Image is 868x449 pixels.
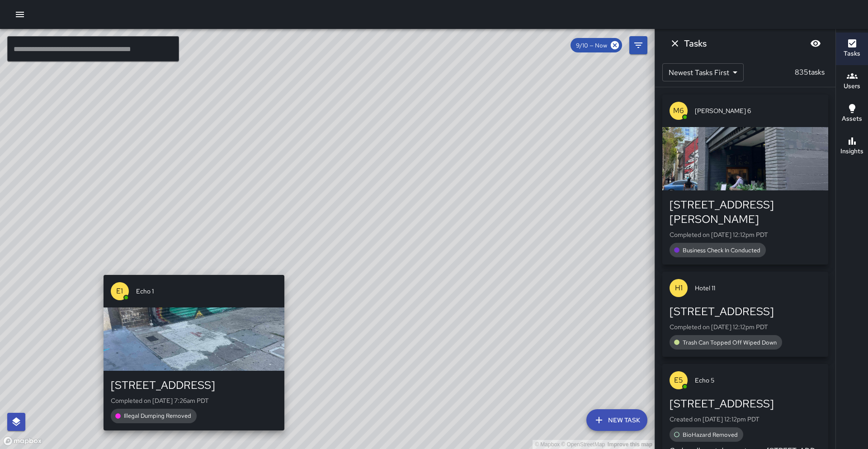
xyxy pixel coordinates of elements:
[670,415,821,424] p: Created on [DATE] 12:12pm PDT
[586,409,647,431] button: New Task
[695,284,821,293] span: Hotel 11
[571,42,613,49] span: 9/10 — Now
[807,34,825,52] button: Blur
[670,322,821,331] p: Completed on [DATE] 12:12pm PDT
[695,376,821,385] span: Echo 5
[571,38,622,52] div: 9/10 — Now
[844,49,860,59] h6: Tasks
[836,65,868,98] button: Users
[673,105,684,116] p: M6
[677,431,743,439] span: BioHazard Removed
[695,106,821,115] span: [PERSON_NAME] 6
[670,304,821,319] div: [STREET_ADDRESS]
[842,114,862,124] h6: Assets
[675,283,683,293] p: H1
[662,272,828,357] button: H1Hotel 11[STREET_ADDRESS]Completed on [DATE] 12:12pm PDTTrash Can Topped Off Wiped Down
[670,230,821,239] p: Completed on [DATE] 12:12pm PDT
[662,95,828,265] button: M6[PERSON_NAME] 6[STREET_ADDRESS][PERSON_NAME]Completed on [DATE] 12:12pm PDTBusiness Check In Co...
[844,81,860,91] h6: Users
[662,63,744,81] div: Newest Tasks First
[104,275,284,430] button: E1Echo 1[STREET_ADDRESS]Completed on [DATE] 7:26am PDTIllegal Dumping Removed
[677,339,782,346] span: Trash Can Topped Off Wiped Down
[791,67,828,78] p: 835 tasks
[836,33,868,65] button: Tasks
[111,396,277,405] p: Completed on [DATE] 7:26am PDT
[836,98,868,130] button: Assets
[136,287,277,296] span: Echo 1
[629,36,647,54] button: Filters
[684,36,707,51] h6: Tasks
[677,246,766,254] span: Business Check In Conducted
[670,397,821,411] div: [STREET_ADDRESS]
[840,147,863,156] h6: Insights
[670,198,821,227] div: [STREET_ADDRESS][PERSON_NAME]
[836,130,868,163] button: Insights
[116,286,123,297] p: E1
[674,375,683,386] p: E5
[111,378,277,392] div: [STREET_ADDRESS]
[666,34,684,52] button: Dismiss
[118,412,197,420] span: Illegal Dumping Removed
